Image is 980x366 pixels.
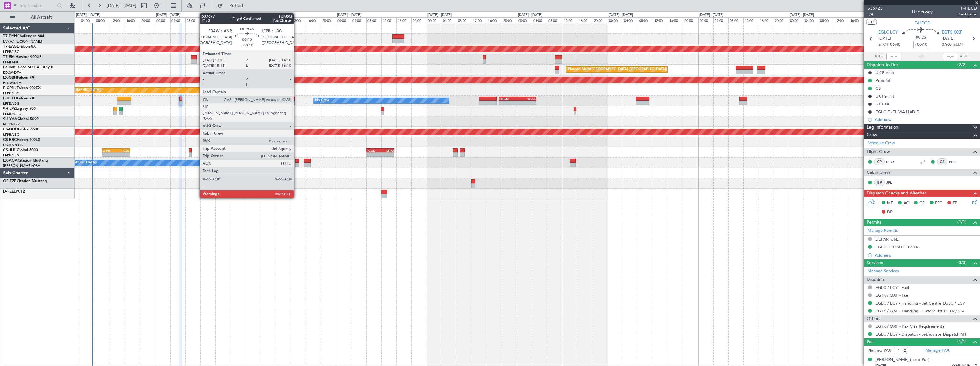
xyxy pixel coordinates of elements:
[875,252,977,258] div: Add new
[875,324,944,329] a: EGTK / OXF - Pax Visa Requirements
[916,34,926,41] span: 00:25
[935,200,942,206] span: FFC
[578,17,593,23] div: 16:00
[457,17,472,23] div: 08:00
[957,5,977,12] span: F-HECD
[875,308,966,314] a: EGTK / OXF - Handling - Oxford Jet EGTK / OXF
[3,45,36,49] a: T7-EAGLFalcon 8X
[246,17,261,23] div: 00:00
[3,107,36,111] a: 9H-LPZLegacy 500
[103,153,116,156] div: -
[874,179,885,186] div: ISP
[3,81,22,85] a: EDLW/DTM
[321,17,336,23] div: 20:00
[3,101,19,106] a: LFPB/LBG
[502,17,517,23] div: 20:00
[3,179,47,183] a: OE-FZBCitation Mustang
[110,17,125,23] div: 12:00
[140,17,155,23] div: 20:00
[411,17,427,23] div: 20:00
[890,42,900,48] span: 06:40
[868,5,883,12] span: 536723
[819,17,834,23] div: 08:00
[381,17,396,23] div: 12:00
[867,315,880,322] span: Others
[3,76,17,80] span: LX-GBH
[3,50,19,54] a: LFPB/LBG
[867,169,890,176] span: Cabin Crew
[868,268,899,274] a: Manage Services
[156,13,180,18] div: [DATE] - [DATE]
[19,1,55,10] input: Trip Number
[3,97,34,100] a: F-HECDFalcon 7X
[200,17,215,23] div: 12:00
[875,357,930,363] div: [PERSON_NAME] (Lead Pax)
[231,17,246,23] div: 20:00
[849,17,864,23] div: 16:00
[107,3,136,8] span: [DATE] - [DATE]
[3,55,41,59] a: T7-EMIHawker 900XP
[3,70,22,75] a: EDLW/DTM
[875,244,919,250] div: EGLC DEP SLOT 0630z
[3,117,17,121] span: 9H-YAA
[518,13,542,18] div: [DATE] - [DATE]
[306,17,321,23] div: 16:00
[518,97,536,101] div: WSSL
[593,17,608,23] div: 20:00
[698,17,713,23] div: 00:00
[903,200,909,206] span: AC
[3,159,18,162] span: LX-AOA
[875,70,894,75] div: UK Permit
[875,332,966,337] a: EGLC / LCY - Dispatch - JetAdvisor Dispatch MT
[864,17,879,23] div: 20:00
[868,140,895,146] a: Schedule Crew
[3,39,42,44] a: EVRA/[PERSON_NAME]
[683,17,698,23] div: 20:00
[380,149,394,152] div: LFPB
[942,35,955,42] span: [DATE]
[3,138,17,142] span: CS-RRC
[380,153,394,156] div: -
[609,13,633,18] div: [DATE] - [DATE]
[713,17,728,23] div: 04:00
[3,91,19,96] a: LFPB/LBG
[170,17,185,23] div: 04:00
[3,190,16,194] span: D-FEEL
[3,132,19,137] a: LFPB/LBG
[3,107,16,111] span: 9H-LPZ
[224,3,250,8] span: Refresh
[875,300,965,306] a: EGLC / LCY - Handling - Jet Centre EGLC / LCY
[3,86,41,90] a: F-GPNJFalcon 900EX
[867,190,926,197] span: Dispatch Checks and Weather
[868,12,883,17] span: 3/4
[886,53,901,60] input: --:--
[789,17,804,23] div: 00:00
[867,131,877,139] span: Crew
[3,163,40,168] a: [PERSON_NAME]/QSA
[875,101,889,107] div: UK ETA
[3,128,18,131] span: CS-DOU
[638,17,653,23] div: 08:00
[867,124,898,131] span: Leg Information
[699,13,723,18] div: [DATE] - [DATE]
[875,285,909,290] a: EGLC / LCY - Fuel
[957,338,966,345] span: (1/1)
[247,13,271,18] div: [DATE] - [DATE]
[957,12,977,17] span: Pref Charter
[875,86,881,91] div: CB
[563,17,578,23] div: 12:00
[3,143,23,147] a: DNMM/LOS
[867,61,898,69] span: Dispatch To-Dos
[125,17,140,23] div: 16:00
[547,17,562,23] div: 08:00
[3,122,20,127] a: FCBB/BZV
[867,148,890,156] span: Flight Crew
[3,112,21,116] a: LFMD/CEQ
[3,138,40,142] a: CS-RRCFalcon 900LX
[367,153,380,156] div: -
[215,17,231,23] div: 16:00
[868,347,891,354] label: Planned PAX
[743,17,759,23] div: 12:00
[3,34,17,38] span: T7-DYN
[653,17,668,23] div: 12:00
